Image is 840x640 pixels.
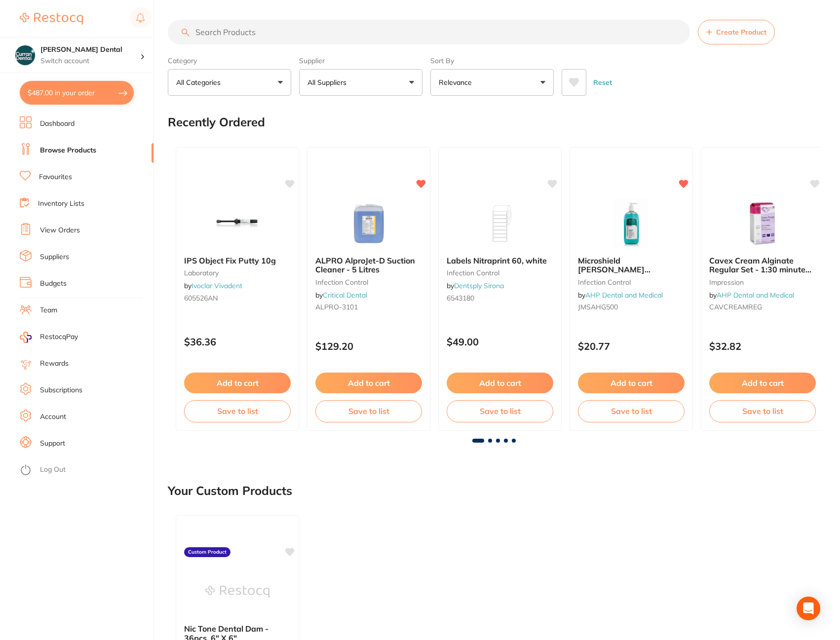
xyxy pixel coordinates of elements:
button: Add to cart [447,373,553,393]
span: by [315,291,367,300]
b: Labels Nitraprint 60, white [447,256,553,265]
h4: Curran Dental [40,45,140,55]
span: by [709,291,794,300]
a: Team [40,305,57,315]
img: Curran Dental [15,45,35,65]
button: All Suppliers [299,69,422,96]
p: All Categories [176,77,225,87]
button: Add to cart [709,373,816,393]
label: Sort By [430,56,554,65]
a: Budgets [40,279,67,289]
a: Inventory Lists [38,199,84,209]
small: 6543180 [447,294,553,302]
img: Cavex Cream Alginate Regular Set - 1:30 minute set time [730,199,795,248]
button: Save to list [184,400,291,422]
small: laboratory [184,269,291,277]
p: $129.20 [315,340,422,352]
button: Reset [590,69,615,96]
b: IPS Object Fix Putty 10g [184,256,291,265]
img: ALPRO AlproJet-D Suction Cleaner - 5 Litres [337,199,401,248]
a: Browse Products [40,146,96,155]
span: RestocqPay [40,332,78,342]
p: $49.00 [447,336,553,347]
p: $20.77 [578,340,685,352]
img: IPS Object Fix Putty 10g [205,199,269,248]
span: Create Product [716,28,766,36]
small: JMSAHG500 [578,303,685,311]
small: infection control [315,278,422,286]
a: Restocq Logo [20,7,83,30]
label: Supplier [299,56,422,65]
small: infection control [578,278,685,286]
span: by [578,291,663,300]
button: Log Out [20,462,151,478]
p: Switch account [40,56,140,66]
input: Search Products [168,20,690,44]
span: by [184,281,242,290]
b: Microshield Blue Angel Antimicrobial Hand Gel [578,256,685,274]
button: Add to cart [578,373,685,393]
button: $487.00 in your order [20,81,134,105]
a: Favourites [39,172,72,182]
a: Rewards [40,359,69,369]
span: by [447,281,504,290]
button: Save to list [315,400,422,422]
button: Add to cart [184,373,291,393]
a: Support [40,439,65,449]
img: Nic Tone Dental Dam - 36pcs. 6" X 6" [205,567,269,616]
a: RestocqPay [20,332,78,343]
img: Restocq Logo [20,13,83,25]
a: AHP Dental and Medical [717,291,794,300]
label: Custom Product [184,547,230,557]
a: Dentsply Sirona [454,281,504,290]
small: CAVCREAMREG [709,303,816,311]
p: All Suppliers [307,77,350,87]
button: Save to list [447,400,553,422]
div: Open Intercom Messenger [797,597,820,620]
a: View Orders [40,226,80,235]
button: Create Product [698,20,775,44]
button: Add to cart [315,373,422,393]
h2: Recently Ordered [168,115,265,129]
p: $36.36 [184,336,291,347]
b: Cavex Cream Alginate Regular Set - 1:30 minute set time [709,256,816,274]
a: Suppliers [40,252,69,262]
b: ALPRO AlproJet-D Suction Cleaner - 5 Litres [315,256,422,274]
button: Save to list [578,400,685,422]
button: Relevance [430,69,554,96]
img: Microshield Blue Angel Antimicrobial Hand Gel [599,199,663,248]
small: ALPRO-3101 [315,303,422,311]
img: RestocqPay [20,332,32,343]
a: Critical Dental [323,291,367,300]
a: Dashboard [40,119,75,129]
a: Ivoclar Vivadent [191,281,242,290]
a: Account [40,412,66,422]
p: $32.82 [709,340,816,352]
label: Category [168,56,291,65]
img: Labels Nitraprint 60, white [468,199,532,248]
small: impression [709,278,816,286]
h2: Your Custom Products [168,484,292,498]
a: Subscriptions [40,385,82,395]
small: 605526AN [184,294,291,302]
a: AHP Dental and Medical [585,291,663,300]
small: infection control [447,269,553,277]
a: Log Out [40,465,66,475]
button: All Categories [168,69,291,96]
button: Save to list [709,400,816,422]
p: Relevance [439,77,476,87]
